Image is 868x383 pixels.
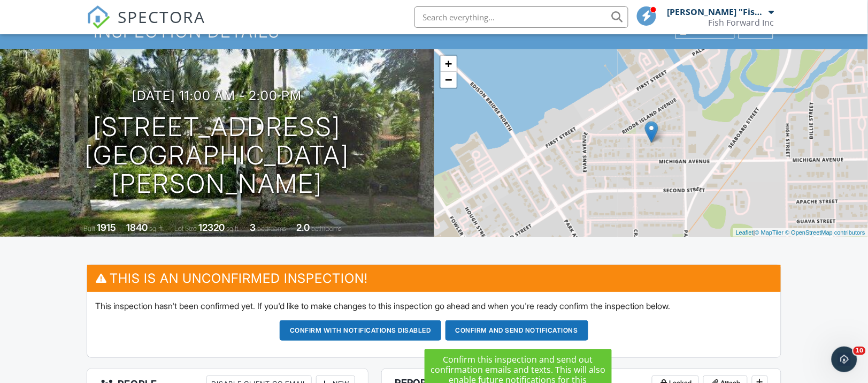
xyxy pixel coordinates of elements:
a: SPECTORA [87,14,205,37]
span: bathrooms [312,224,342,232]
h3: This is an Unconfirmed Inspection! [87,265,780,291]
a: © MapTiler [755,229,784,236]
span: 10 [854,347,866,355]
div: 12320 [198,222,225,233]
span: sq.ft. [226,224,240,232]
div: Client View [675,24,735,39]
span: bedrooms [257,224,287,232]
div: 1915 [97,222,116,233]
div: | [733,228,868,237]
a: Zoom in [441,56,457,72]
button: Confirm and send notifications [445,320,588,341]
div: [PERSON_NAME] "Fish" [PERSON_NAME] [667,6,766,17]
div: 3 [250,222,256,233]
iframe: Intercom live chat [832,347,857,372]
div: More [739,24,773,39]
span: Built [83,224,95,232]
a: Leaflet [736,229,754,236]
h3: [DATE] 11:00 am - 2:00 pm [132,88,302,103]
span: Lot Size [174,224,197,232]
span: SPECTORA [118,5,205,28]
a: Zoom out [441,72,457,88]
p: This inspection hasn't been confirmed yet. If you'd like to make changes to this inspection go ah... [95,300,772,312]
button: Confirm with notifications disabled [280,320,441,341]
a: © OpenStreetMap contributors [786,229,865,236]
img: The Best Home Inspection Software - Spectora [87,5,110,29]
div: 2.0 [297,222,310,233]
input: Search everything... [414,6,628,28]
h1: [STREET_ADDRESS] [GEOGRAPHIC_DATA][PERSON_NAME] [17,113,417,198]
a: Client View [674,27,738,35]
h1: Inspection Details [94,22,774,41]
span: sq. ft. [149,224,164,232]
div: 1840 [126,222,148,233]
div: Fish Forward Inc [709,17,774,28]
